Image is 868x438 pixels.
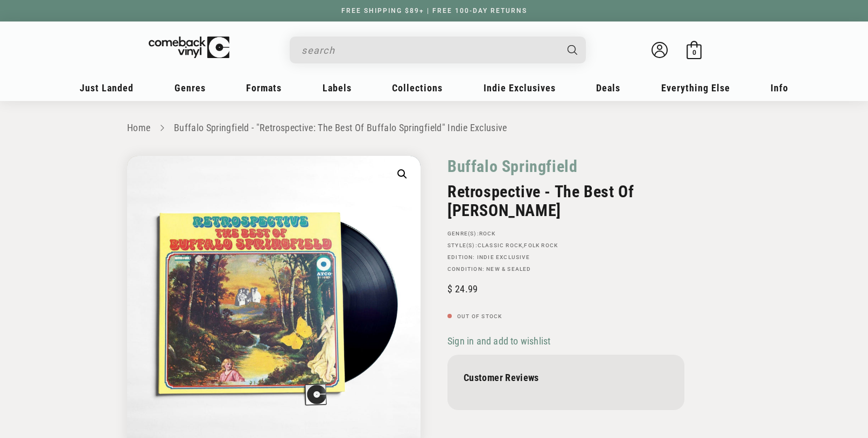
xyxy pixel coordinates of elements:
[524,242,558,248] a: Folk Rock
[302,39,557,61] input: search
[692,48,696,56] span: 0
[447,283,452,295] span: $
[477,254,530,260] a: Indie Exclusive
[447,283,478,295] span: 24.99
[447,266,684,272] p: Condition: New & Sealed
[174,122,507,133] a: Buffalo Springfield - "Retrospective: The Best Of Buffalo Springfield" Indie Exclusive
[447,254,684,261] p: Edition:
[447,231,684,237] p: GENRE(S):
[290,37,586,63] div: Search
[80,82,134,94] span: Just Landed
[661,82,730,94] span: Everything Else
[771,82,788,94] span: Info
[447,335,554,347] button: Sign in and add to wishlist
[479,231,496,236] a: Rock
[447,313,684,320] p: Out of stock
[392,82,443,94] span: Collections
[478,242,522,248] a: Classic Rock
[246,82,282,94] span: Formats
[127,122,150,133] a: Home
[558,37,587,63] button: Search
[323,82,352,94] span: Labels
[447,156,577,177] a: Buffalo Springfield
[484,82,556,94] span: Indie Exclusives
[447,242,684,249] p: STYLE(S): ,
[331,7,538,15] a: FREE SHIPPING $89+ | FREE 100-DAY RETURNS
[174,82,206,94] span: Genres
[464,372,668,383] p: Customer Reviews
[596,82,620,94] span: Deals
[127,120,741,136] nav: breadcrumbs
[447,182,684,220] h2: Retrospective - The Best Of [PERSON_NAME]
[447,335,550,347] span: Sign in and add to wishlist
